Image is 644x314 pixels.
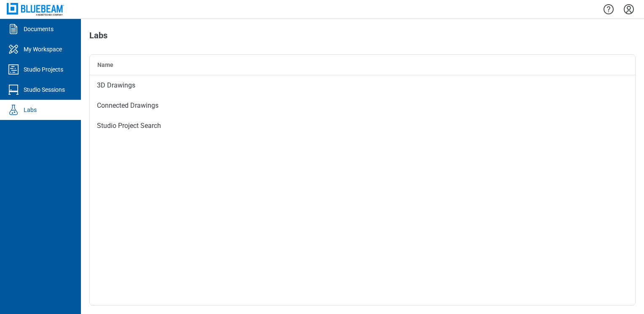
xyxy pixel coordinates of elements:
button: Settings [622,2,636,16]
div: 3D Drawings [90,75,635,96]
svg: Labs [7,103,20,117]
div: Connected Drawings [90,96,635,116]
span: Name [97,61,113,68]
div: My Workspace [24,45,62,53]
div: Studio Projects [24,65,63,74]
img: Bluebeam, Inc. [7,3,64,15]
div: Documents [24,25,54,33]
svg: Studio Sessions [7,83,20,96]
h1: Labs [89,31,107,44]
svg: Documents [7,22,20,36]
div: Studio Sessions [24,85,65,94]
svg: Studio Projects [7,63,20,76]
svg: My Workspace [7,43,20,56]
div: Studio Project Search [90,116,635,136]
div: Labs [24,106,37,114]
